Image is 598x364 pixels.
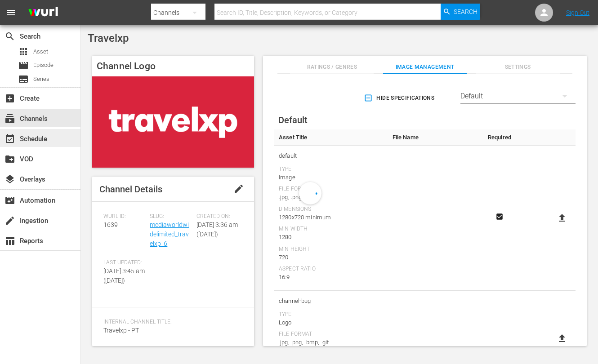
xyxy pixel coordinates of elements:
div: Image [279,173,384,182]
div: Default [460,84,576,109]
span: Schedule [4,133,15,144]
span: Hide Specifications [366,93,434,103]
span: Episode [18,60,29,71]
div: 16:9 [279,273,384,282]
span: Overlays [4,174,15,185]
span: Create [4,93,15,104]
span: Travelxp [88,32,129,44]
span: Travelxp - PT [103,327,139,334]
span: Channels [4,113,15,124]
span: default [279,150,384,162]
div: Min Width [279,226,384,233]
span: Reports [4,235,15,246]
span: [DATE] 3:36 am ([DATE]) [196,221,238,238]
span: Search [4,31,15,42]
span: Last Updated: [103,259,145,266]
span: menu [5,7,16,18]
span: Asset [18,46,29,57]
span: Asset [33,47,48,56]
th: Asset Title [274,129,388,146]
div: Logo [279,318,384,327]
div: Type [279,311,384,318]
th: Required [483,129,516,146]
h4: Channel Logo [92,56,254,76]
span: External Channel Title: [103,346,238,353]
div: 1280x720 minimum [279,213,384,222]
span: Ingestion [4,215,15,226]
span: Series [33,75,49,84]
span: Automation [4,195,15,206]
img: Travelxp [92,76,254,168]
img: ans4CAIJ8jUAAAAAAAAAAAAAAAAAAAAAAAAgQb4GAAAAAAAAAAAAAAAAAAAAAAAAJMjXAAAAAAAAAAAAAAAAAAAAAAAAgAT5G... [22,2,65,23]
div: 720 [279,253,384,262]
div: .jpg, .png, .bmp, .gif [279,338,384,347]
span: Channel Details [99,184,162,195]
svg: Required [494,213,505,221]
span: Slug: [150,213,192,220]
div: Dimensions [279,206,384,213]
span: Image Management [383,62,467,72]
a: Sign Out [566,9,589,16]
div: Aspect Ratio [279,266,384,273]
span: Series [18,74,29,84]
span: 1639 [103,221,118,228]
span: Settings [476,62,560,72]
div: File Format [279,186,384,193]
a: mediaworldwidelimited_travelxp_6 [150,221,189,247]
span: Internal Channel Title: [103,319,238,326]
span: Default [278,115,308,125]
span: Wurl ID: [103,213,145,220]
span: VOD [4,154,15,164]
div: Type [279,166,384,173]
span: Ratings / Genres [290,62,374,72]
button: Hide Specifications [362,85,438,111]
div: 1280 [279,233,384,242]
button: Search [441,4,480,20]
span: edit [233,183,244,194]
span: [DATE] 3:45 am ([DATE]) [103,267,145,284]
button: edit [228,178,250,200]
span: Created On: [196,213,238,220]
span: channel-bug [279,295,384,307]
span: Episode [33,61,54,70]
div: .jpg, .png [279,193,384,202]
span: Search [454,4,478,20]
div: Min Height [279,246,384,253]
div: File Format [279,331,384,338]
th: File Name [388,129,483,146]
